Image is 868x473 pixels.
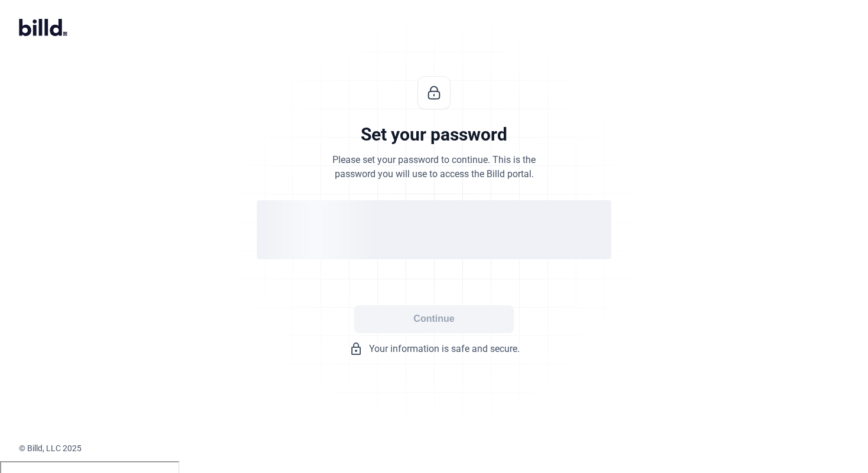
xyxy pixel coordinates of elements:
[349,342,363,356] mat-icon: lock_outline
[19,442,868,454] div: © Billd, LLC 2025
[332,153,536,181] div: Please set your password to continue. This is the password you will use to access the Billd portal.
[354,305,514,332] button: Continue
[257,342,611,356] div: Your information is safe and secure.
[257,200,611,259] div: loading
[361,123,507,146] div: Set your password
